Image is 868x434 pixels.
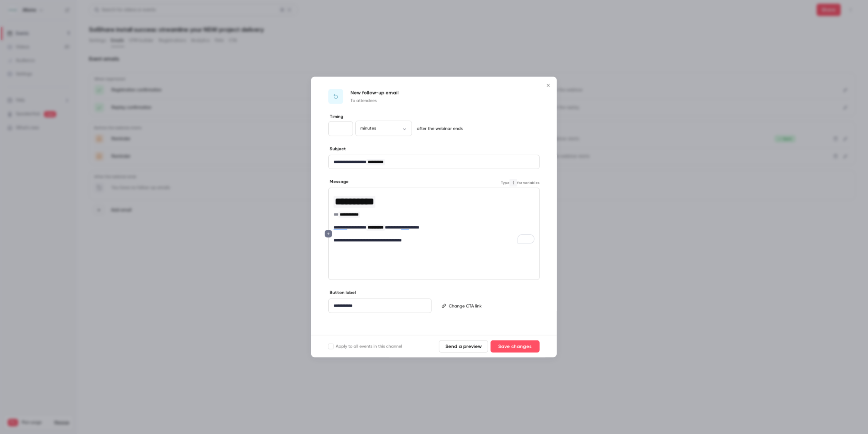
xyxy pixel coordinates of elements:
div: editor [329,155,539,169]
label: Button label [328,290,356,296]
div: To enrich screen reader interactions, please activate Accessibility in Grammarly extension settings [329,188,539,247]
span: Type for variables [501,179,540,186]
label: Message [328,179,349,185]
button: Save changes [491,340,540,353]
label: Apply to all events in this channel [328,343,402,350]
button: Close [542,79,554,91]
div: editor [446,299,539,313]
label: Subject [328,146,346,152]
label: Timing [328,113,540,119]
p: after the webinar ends [414,125,463,131]
div: minutes [355,125,412,131]
div: editor [329,299,431,313]
p: New follow-up email [350,89,399,96]
div: editor [329,188,539,247]
code: { [510,179,517,186]
p: To attendees [350,97,399,104]
button: Send a preview [439,340,488,353]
